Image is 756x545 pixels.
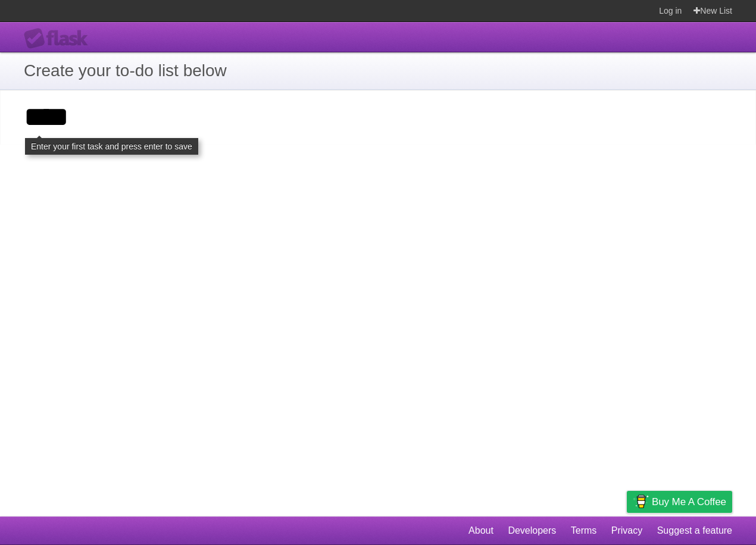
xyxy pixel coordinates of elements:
a: Developers [508,519,556,542]
span: Buy me a coffee [652,491,726,512]
div: Flask [24,28,95,49]
a: Privacy [611,519,642,542]
img: Buy me a coffee [633,491,649,512]
a: About [468,519,493,542]
h1: Create your to-do list below [24,58,732,83]
a: Buy me a coffee [627,491,732,513]
a: Suggest a feature [657,519,732,542]
a: Terms [571,519,597,542]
